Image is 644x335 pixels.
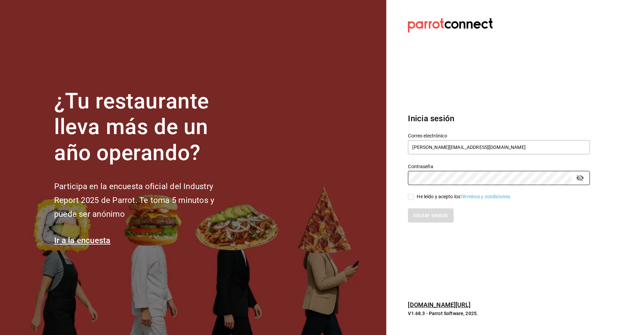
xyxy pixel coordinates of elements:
[54,180,237,221] h2: Participa en la encuesta oficial del Industry Report 2025 de Parrot. Te toma 5 minutos y puede se...
[417,193,511,200] div: He leído y acepto los
[408,301,470,308] a: [DOMAIN_NAME][URL]
[574,172,586,184] button: passwordField
[54,236,111,245] a: Ir a la encuesta
[408,133,590,138] label: Correo electrónico
[460,194,511,199] a: Términos y condiciones.
[408,140,590,154] input: Ingresa tu correo electrónico
[54,88,237,166] h1: ¿Tu restaurante lleva más de un año operando?
[408,112,590,125] h3: Inicia sesión
[408,164,590,169] label: Contraseña
[408,310,590,317] p: V1.68.3 - Parrot Software, 2025.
